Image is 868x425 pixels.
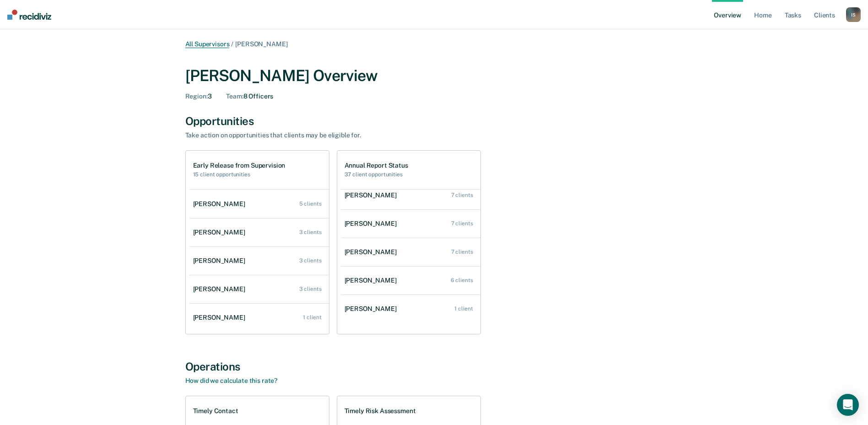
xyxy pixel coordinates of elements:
[303,314,321,321] div: 1 client
[185,377,278,384] a: How did we calculate this rate?
[451,220,473,227] div: 7 clients
[226,93,273,100] div: 8 Officers
[341,182,480,208] a: [PERSON_NAME] 7 clients
[189,276,329,302] a: [PERSON_NAME] 3 clients
[193,314,249,321] div: [PERSON_NAME]
[185,131,506,139] div: Take action on opportunities that clients may be eligible for.
[193,257,249,265] div: [PERSON_NAME]
[189,219,329,245] a: [PERSON_NAME] 3 clients
[451,192,473,198] div: 7 clients
[193,162,286,169] h1: Early Release from Supervision
[189,248,329,274] a: [PERSON_NAME] 3 clients
[846,7,861,22] div: I S
[345,305,400,313] div: [PERSON_NAME]
[185,40,230,48] a: All Supervisors
[345,407,416,415] h1: Timely Risk Assessment
[185,66,683,85] div: [PERSON_NAME] Overview
[189,305,329,331] a: [PERSON_NAME] 1 client
[193,229,249,236] div: [PERSON_NAME]
[193,171,286,178] h2: 15 client opportunities
[299,257,322,264] div: 3 clients
[837,394,859,416] div: Open Intercom Messenger
[341,267,480,294] a: [PERSON_NAME] 6 clients
[454,305,473,312] div: 1 client
[345,277,400,284] div: [PERSON_NAME]
[451,249,473,255] div: 7 clients
[451,277,473,283] div: 6 clients
[185,93,208,100] span: Region :
[345,248,400,256] div: [PERSON_NAME]
[226,93,243,100] span: Team :
[299,286,322,292] div: 3 clients
[193,200,249,208] div: [PERSON_NAME]
[193,285,249,293] div: [PERSON_NAME]
[345,171,408,178] h2: 37 client opportunities
[185,360,683,373] div: Operations
[341,296,480,322] a: [PERSON_NAME] 1 client
[345,220,400,228] div: [PERSON_NAME]
[185,114,683,128] div: Opportunities
[189,191,329,217] a: [PERSON_NAME] 5 clients
[345,162,408,169] h1: Annual Report Status
[345,191,400,199] div: [PERSON_NAME]
[235,40,287,48] span: [PERSON_NAME]
[846,7,861,22] button: IS
[229,40,235,48] span: /
[299,229,322,235] div: 3 clients
[341,239,480,265] a: [PERSON_NAME] 7 clients
[193,407,238,415] h1: Timely Contact
[7,10,51,20] img: Recidiviz
[341,211,480,237] a: [PERSON_NAME] 7 clients
[185,93,212,100] div: 3
[299,201,322,207] div: 5 clients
